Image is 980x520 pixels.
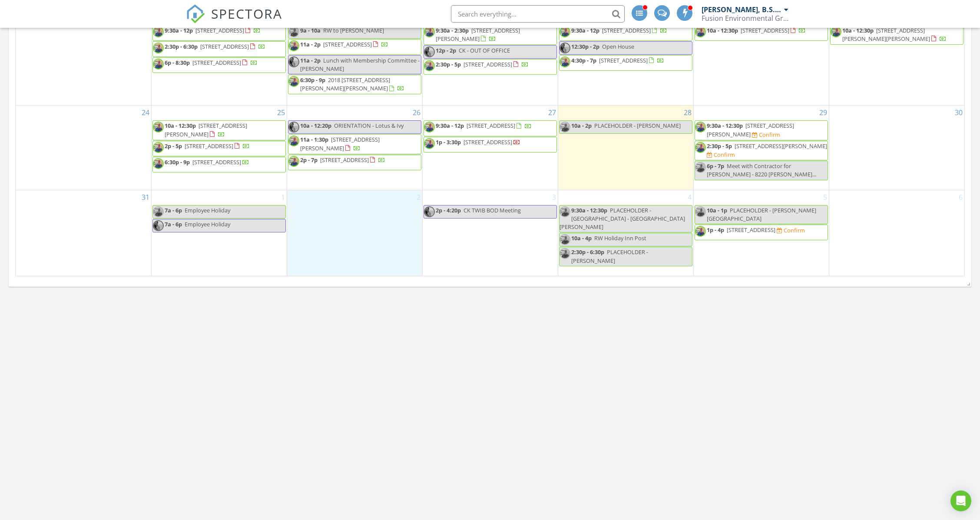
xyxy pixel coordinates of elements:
[151,10,287,106] td: Go to August 18, 2025
[594,122,681,129] span: PLACEHOLDER - [PERSON_NAME]
[571,248,604,256] span: 2:30p - 6:30p
[695,122,706,132] img: 3151fd5c336d4395825cdcf968e1754e.jpeg
[411,106,422,119] a: Go to August 26, 2025
[300,136,380,152] a: 11a - 1:30p [STREET_ADDRESS][PERSON_NAME]
[464,206,521,214] span: CK TWIB BOD Meeting
[436,138,520,146] a: 1p - 3:30p [STREET_ADDRESS]
[211,4,282,23] span: SPECTORA
[422,10,558,106] td: Go to August 20, 2025
[560,234,570,245] img: 3151fd5c336d4395825cdcf968e1754e.jpeg
[288,40,299,51] img: 3151fd5c336d4395825cdcf968e1754e.jpeg
[436,60,461,68] span: 2:30p - 5p
[323,26,384,34] span: RW to [PERSON_NAME]
[571,56,664,64] a: 4:30p - 7p [STREET_ADDRESS]
[558,10,693,106] td: Go to August 21, 2025
[821,190,829,204] a: Go to September 5, 2025
[436,122,464,129] span: 9:30a - 12p
[558,106,693,190] td: Go to August 28, 2025
[422,106,558,190] td: Go to August 27, 2025
[818,106,829,119] a: Go to August 29, 2025
[165,158,190,166] span: 6:30p - 9p
[695,226,706,237] img: 3151fd5c336d4395825cdcf968e1754e.jpeg
[707,151,735,159] a: Confirm
[300,40,388,48] a: 11a - 2p [STREET_ADDRESS]
[288,75,421,94] a: 6:30p - 9p 2018 [STREET_ADDRESS][PERSON_NAME][PERSON_NAME]
[300,56,321,64] span: 11a - 2p
[693,10,829,106] td: Go to August 22, 2025
[288,26,299,37] img: 3151fd5c336d4395825cdcf968e1754e.jpeg
[185,142,233,150] span: [STREET_ADDRESS]
[707,206,816,222] span: PLACEHOLDER - [PERSON_NAME] [GEOGRAPHIC_DATA]
[153,26,164,37] img: 3151fd5c336d4395825cdcf968e1754e.jpeg
[165,26,261,34] a: 9:30a - 12p [STREET_ADDRESS]
[424,122,435,132] img: 3151fd5c336d4395825cdcf968e1754e.jpeg
[829,190,964,276] td: Go to September 6, 2025
[186,12,282,30] a: SPECTORA
[571,26,599,34] span: 9:30a - 12p
[695,120,828,140] a: 9:30a - 12:30p [STREET_ADDRESS][PERSON_NAME] Confirm
[424,25,557,45] a: 9:30a - 2:30p [STREET_ADDRESS][PERSON_NAME]
[571,248,648,264] span: PLACEHOLDER - [PERSON_NAME]
[546,106,558,119] a: Go to August 27, 2025
[153,220,164,231] img: ck_beach_pic.png
[686,190,693,204] a: Go to September 4, 2025
[300,156,385,164] a: 2p - 7p [STREET_ADDRESS]
[436,46,456,54] span: 12p - 2p
[200,43,249,50] span: [STREET_ADDRESS]
[436,206,461,214] span: 2p - 4:20p
[424,26,435,37] img: 3151fd5c336d4395825cdcf968e1754e.jpeg
[152,57,286,73] a: 6p - 8:30p [STREET_ADDRESS]
[842,26,874,34] span: 10a - 12:30p
[682,106,693,119] a: Go to August 28, 2025
[727,226,775,234] span: [STREET_ADDRESS]
[464,60,512,68] span: [STREET_ADDRESS]
[165,206,182,214] span: 7a - 6p
[185,206,230,214] span: Employee Holiday
[560,26,570,37] img: 3151fd5c336d4395825cdcf968e1754e.jpeg
[320,156,369,164] span: [STREET_ADDRESS]
[695,225,828,240] a: 1p - 4p [STREET_ADDRESS] Confirm
[707,226,724,234] span: 1p - 4p
[300,136,380,152] span: [STREET_ADDRESS][PERSON_NAME]
[279,190,287,204] a: Go to September 1, 2025
[707,226,777,234] a: 1p - 4p [STREET_ADDRESS]
[953,106,964,119] a: Go to August 30, 2025
[707,26,738,34] span: 10a - 12:30p
[288,56,299,67] img: ck_beach_pic.png
[288,134,421,154] a: 11a - 1:30p [STREET_ADDRESS][PERSON_NAME]
[153,142,164,153] img: 3151fd5c336d4395825cdcf968e1754e.jpeg
[594,234,646,242] span: RW Holiday Inn Post
[152,120,286,140] a: 10a - 12:30p [STREET_ADDRESS][PERSON_NAME]
[707,206,727,214] span: 10a - 1p
[151,106,287,190] td: Go to August 25, 2025
[436,26,520,43] span: [STREET_ADDRESS][PERSON_NAME]
[436,26,520,43] a: 9:30a - 2:30p [STREET_ADDRESS][PERSON_NAME]
[784,227,805,234] div: Confirm
[459,46,510,54] span: CK - OUT OF OFFICE
[707,142,732,150] span: 2:30p - 5p
[707,142,827,150] a: 2:30p - 5p [STREET_ADDRESS][PERSON_NAME]
[300,156,318,164] span: 2p - 7p
[571,206,607,214] span: 9:30a - 12:30p
[741,26,789,34] span: [STREET_ADDRESS]
[165,26,193,34] span: 9:30a - 12p
[153,158,164,169] img: 3151fd5c336d4395825cdcf968e1754e.jpeg
[424,120,557,136] a: 9:30a - 12p [STREET_ADDRESS]
[323,40,372,48] span: [STREET_ADDRESS]
[752,131,780,139] a: Confirm
[467,122,515,129] span: [STREET_ADDRESS]
[560,122,570,132] img: 3151fd5c336d4395825cdcf968e1754e.jpeg
[707,122,794,138] a: 9:30a - 12:30p [STREET_ADDRESS][PERSON_NAME]
[560,206,570,217] img: 3151fd5c336d4395825cdcf968e1754e.jpeg
[695,206,706,217] img: 3151fd5c336d4395825cdcf968e1754e.jpeg
[830,25,964,45] a: 10a - 12:30p [STREET_ADDRESS][PERSON_NAME][PERSON_NAME]
[153,206,164,217] img: 3151fd5c336d4395825cdcf968e1754e.jpeg
[288,39,421,55] a: 11a - 2p [STREET_ADDRESS]
[300,56,420,73] span: Lunch with Membership Committee - [PERSON_NAME]
[153,59,164,70] img: 3151fd5c336d4395825cdcf968e1754e.jpeg
[695,26,706,37] img: 3151fd5c336d4395825cdcf968e1754e.jpeg
[957,190,964,204] a: Go to September 6, 2025
[842,26,947,43] a: 10a - 12:30p [STREET_ADDRESS][PERSON_NAME][PERSON_NAME]
[451,5,625,23] input: Search everything...
[707,26,806,34] a: 10a - 12:30p [STREET_ADDRESS]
